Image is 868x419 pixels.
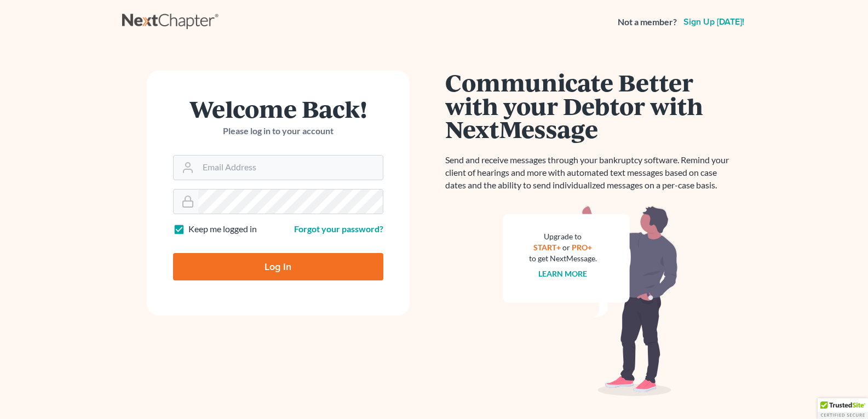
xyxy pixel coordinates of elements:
[198,156,383,180] input: Email Address
[294,223,383,234] a: Forgot your password?
[173,97,383,120] h1: Welcome Back!
[618,16,677,28] strong: Not a member?
[538,269,587,278] a: Learn more
[529,231,597,242] div: Upgrade to
[572,243,592,252] a: PRO+
[533,243,561,252] a: START+
[681,18,746,26] a: Sign up [DATE]!
[818,398,868,419] div: TrustedSite Certified
[445,154,735,192] p: Send and receive messages through your bankruptcy software. Remind your client of hearings and mo...
[173,125,383,137] p: Please log in to your account
[173,253,383,280] input: Log In
[503,205,678,397] img: nextmessage_bg-59042aed3d76b12b5cd301f8e5b87938c9018125f34e5fa2b7a6b67550977c72.svg
[445,71,735,141] h1: Communicate Better with your Debtor with NextMessage
[562,243,570,252] span: or
[529,253,597,264] div: to get NextMessage.
[188,223,257,236] label: Keep me logged in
